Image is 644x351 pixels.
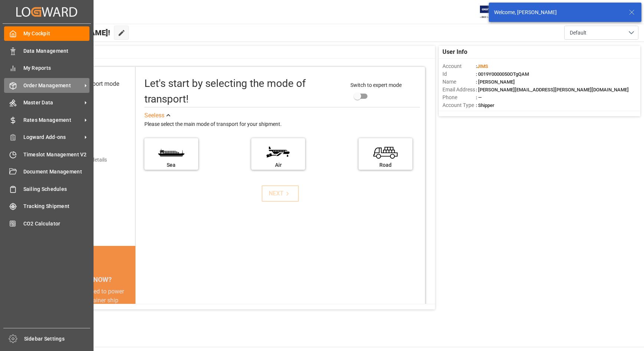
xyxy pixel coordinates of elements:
span: Data Management [23,47,90,55]
span: Sidebar Settings [24,335,91,343]
div: Sea [148,161,194,169]
span: Phone [442,94,476,101]
span: Document Management [23,168,90,176]
div: Air [255,161,301,169]
a: Tracking Shipment [4,199,89,214]
span: Master Data [23,99,82,107]
span: Account Type [442,101,476,109]
div: Welcome, [PERSON_NAME] [494,9,622,16]
span: Id [442,70,476,78]
img: Exertis%20JAM%20-%20Email%20Logo.jpg_1722504956.jpg [480,6,506,19]
span: : [476,64,488,69]
button: NEXT [262,185,299,202]
span: My Cockpit [23,30,90,38]
a: Timeslot Management V2 [4,147,89,162]
div: Let's start by selecting the mode of transport! [144,76,343,107]
span: : [PERSON_NAME][EMAIL_ADDRESS][PERSON_NAME][DOMAIN_NAME] [476,87,629,92]
span: Email Address [442,86,476,94]
span: Default [570,29,586,37]
span: Tracking Shipment [23,202,90,210]
div: NEXT [269,189,291,198]
a: My Cockpit [4,26,89,41]
a: Sailing Schedules [4,182,89,196]
div: Road [362,161,409,169]
span: : [PERSON_NAME] [476,79,515,85]
span: Account [442,62,476,70]
a: CO2 Calculator [4,216,89,231]
span: CO2 Calculator [23,220,90,228]
span: : — [476,95,482,100]
span: Name [442,78,476,86]
a: My Reports [4,61,89,75]
a: Data Management [4,43,89,58]
span: Logward Add-ons [23,133,82,141]
div: Select transport mode [62,79,119,88]
span: Rates Management [23,116,82,124]
span: Timeslot Management V2 [23,151,90,159]
span: : 0019Y0000050OTgQAM [476,71,529,77]
a: Document Management [4,165,89,179]
span: JIMS [477,64,488,69]
span: : Shipper [476,103,494,108]
div: Please select the main mode of transport for your shipment. [144,120,420,129]
span: User Info [442,48,467,56]
span: My Reports [23,64,90,72]
span: Switch to expert mode [350,82,402,88]
div: See less [144,111,164,120]
span: Order Management [23,82,82,90]
span: Sailing Schedules [23,185,90,193]
button: open menu [564,26,638,40]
